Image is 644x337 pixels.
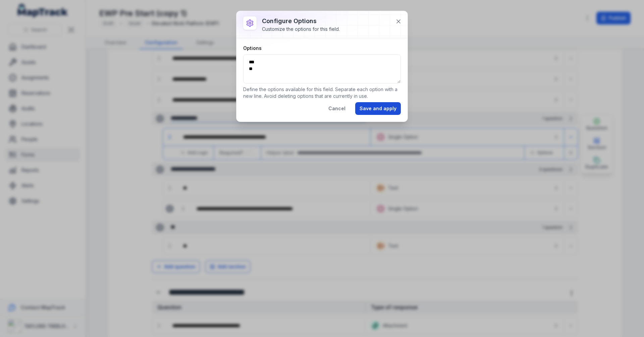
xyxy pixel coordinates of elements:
[355,102,401,115] button: Save and apply
[243,45,262,52] label: Options
[262,26,340,32] div: Customize the options for this field.
[324,102,350,115] button: Cancel
[243,86,401,99] p: Define the options available for this field. Separate each option with a new line. Avoid deleting...
[262,16,340,26] h3: Configure options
